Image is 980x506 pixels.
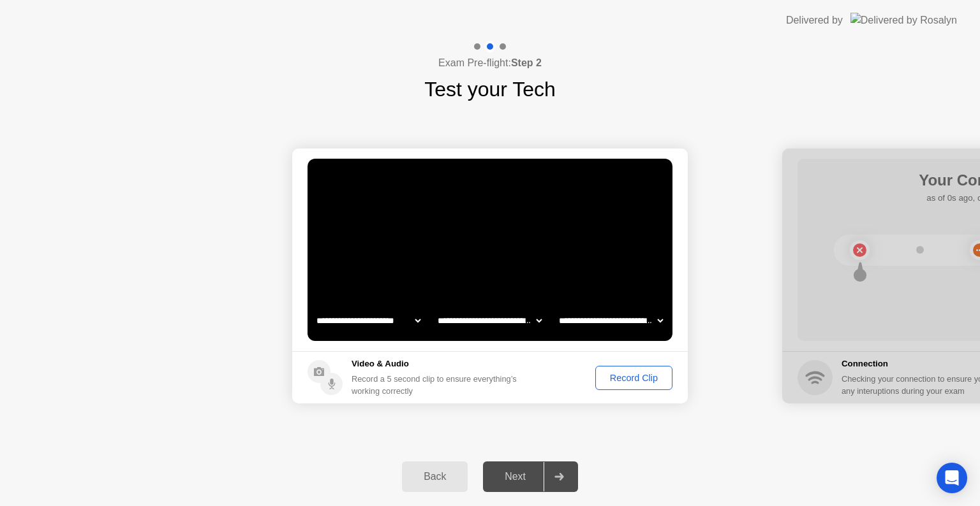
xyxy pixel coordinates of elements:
[438,55,542,71] h4: Exam Pre-flight:
[352,373,522,397] div: Record a 5 second clip to ensure everything’s working correctly
[511,57,542,68] b: Step 2
[850,13,957,27] img: Delivered by Rosalyn
[424,74,556,105] h1: Test your Tech
[600,373,668,383] div: Record Clip
[352,358,522,370] h5: Video & Audio
[556,308,665,333] select: Available microphones
[402,461,468,492] button: Back
[483,461,578,492] button: Next
[595,366,672,390] button: Record Clip
[487,471,544,482] div: Next
[314,308,423,333] select: Available cameras
[786,13,843,28] div: Delivered by
[435,308,544,333] select: Available speakers
[406,471,464,482] div: Back
[937,463,967,493] div: Open Intercom Messenger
